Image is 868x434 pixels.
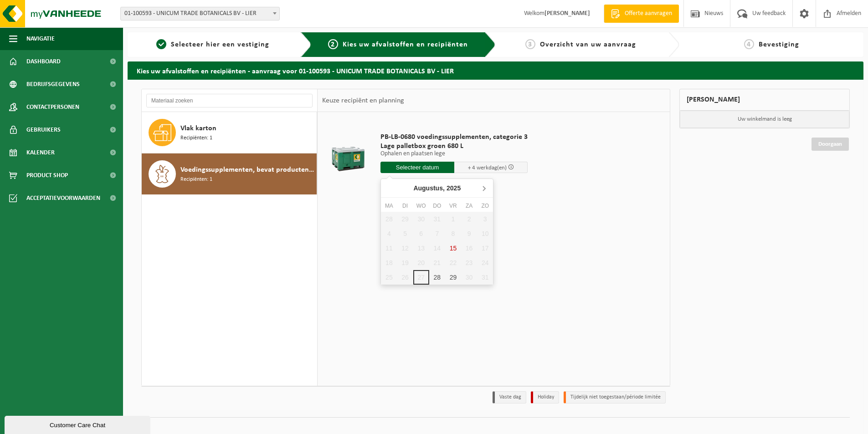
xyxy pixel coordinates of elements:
div: [PERSON_NAME] [679,89,850,111]
div: vr [445,201,461,210]
span: Lage palletbox groen 680 L [380,142,528,151]
div: Keuze recipiënt en planning [318,89,409,112]
a: 1Selecteer hier een vestiging [132,39,293,50]
span: 3 [525,39,535,49]
span: 01-100593 - UNICUM TRADE BOTANICALS BV - LIER [121,7,279,20]
span: Voedingssupplementen, bevat producten van dierlijke oorsprong, categorie 3 [180,164,314,175]
span: 1 [156,39,166,49]
li: Vaste dag [493,391,526,403]
button: Voedingssupplementen, bevat producten van dierlijke oorsprong, categorie 3 Recipiënten: 1 [142,153,317,194]
span: Vlak karton [180,123,216,134]
li: Holiday [531,391,559,403]
span: Overzicht van uw aanvraag [540,41,636,48]
button: Vlak karton Recipiënten: 1 [142,112,317,153]
span: Dashboard [26,50,61,73]
div: za [461,201,477,210]
span: 2 [328,39,338,49]
span: Product Shop [26,164,68,187]
input: Selecteer datum [380,162,454,173]
span: Bevestiging [759,41,799,48]
div: 29 [445,270,461,285]
span: Navigatie [26,27,55,50]
p: Uw winkelmand is leeg [680,111,849,128]
span: + 4 werkdag(en) [468,165,507,171]
div: Augustus, [410,181,464,195]
iframe: chat widget [5,414,152,434]
a: Doorgaan [812,138,849,151]
div: di [397,201,413,210]
span: Gebruikers [26,118,61,141]
span: Kalender [26,141,55,164]
span: 01-100593 - UNICUM TRADE BOTANICALS BV - LIER [120,7,280,20]
li: Tijdelijk niet toegestaan/période limitée [564,391,666,403]
span: Contactpersonen [26,96,79,118]
span: 4 [744,39,754,49]
span: PB-LB-0680 voedingssupplementen, categorie 3 [380,133,528,142]
a: Offerte aanvragen [604,5,679,23]
span: Recipiënten: 1 [180,134,212,143]
span: Acceptatievoorwaarden [26,187,100,209]
p: Ophalen en plaatsen lege [380,151,528,157]
span: Bedrijfsgegevens [26,73,80,96]
div: ma [381,201,397,210]
span: Recipiënten: 1 [180,175,212,184]
span: Selecteer hier een vestiging [171,41,269,48]
div: do [429,201,445,210]
strong: [PERSON_NAME] [544,10,590,17]
div: 28 [429,270,445,285]
span: Kies uw afvalstoffen en recipiënten [343,41,468,48]
span: Offerte aanvragen [622,9,674,18]
div: zo [477,201,493,210]
input: Materiaal zoeken [146,94,313,107]
i: 2025 [447,185,461,191]
h2: Kies uw afvalstoffen en recipiënten - aanvraag voor 01-100593 - UNICUM TRADE BOTANICALS BV - LIER [128,61,863,79]
div: wo [413,201,429,210]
